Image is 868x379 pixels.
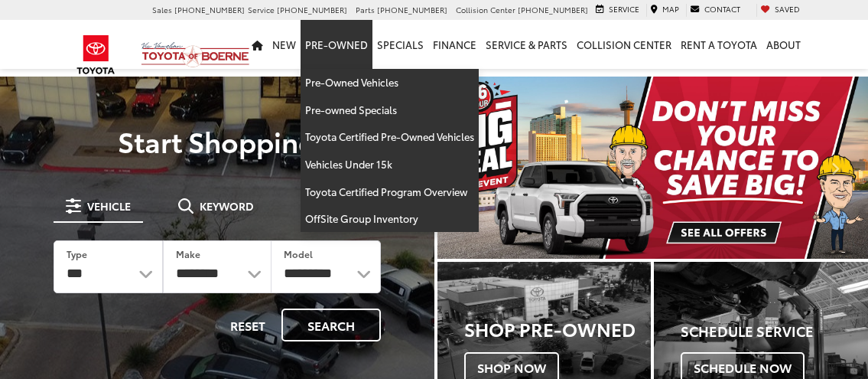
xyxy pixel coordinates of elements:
span: [PHONE_NUMBER] [377,4,447,15]
a: About [762,20,805,69]
a: Service & Parts: Opens in a new tab [481,20,572,69]
span: Service [248,4,275,15]
a: Map [646,4,683,17]
span: [PHONE_NUMBER] [277,4,347,15]
label: Type [67,247,87,260]
p: Start Shopping [32,126,402,156]
a: OffSite Group Inventory [301,205,479,232]
h3: Shop Pre-Owned [464,319,652,338]
span: Collision Center [456,4,515,15]
label: Model [284,247,313,260]
button: Click to view next picture. [803,107,868,228]
a: Home [247,20,268,69]
img: Toyota [67,30,125,80]
span: Sales [152,4,172,15]
a: Toyota Certified Pre-Owned Vehicles [301,123,479,151]
label: Make [176,247,200,260]
img: Vic Vaughan Toyota of Boerne [141,41,250,68]
a: My Saved Vehicles [756,4,804,17]
span: Service [609,3,639,15]
a: Pre-owned Specials [301,96,479,124]
span: Keyword [200,201,254,211]
span: [PHONE_NUMBER] [174,4,245,15]
span: Contact [704,3,740,15]
a: Vehicles Under 15k [301,151,479,178]
a: Service [592,4,643,17]
a: Contact [686,4,744,17]
span: Parts [356,4,375,15]
button: Reset [217,309,278,341]
span: Vehicle [87,201,131,211]
a: Pre-Owned Vehicles [301,69,479,96]
a: Rent a Toyota [676,20,762,69]
button: Search [281,309,381,341]
h4: Schedule Service [681,324,868,339]
a: Finance [428,20,481,69]
span: [PHONE_NUMBER] [518,4,588,15]
span: Saved [775,3,800,15]
a: Specials [372,20,428,69]
a: Pre-Owned [301,20,372,69]
a: Toyota Certified Program Overview [301,178,479,206]
span: Map [662,3,679,15]
a: Collision Center [572,20,676,69]
a: New [268,20,301,69]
